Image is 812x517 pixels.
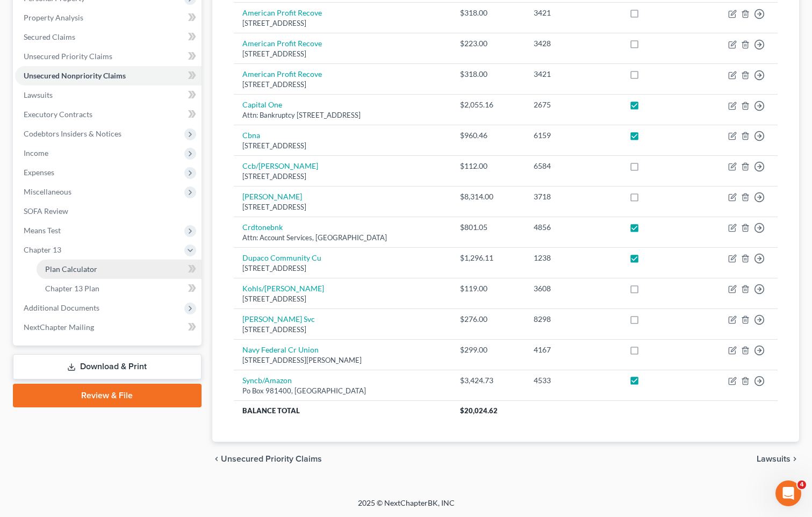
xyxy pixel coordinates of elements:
div: [STREET_ADDRESS][PERSON_NAME] [242,355,443,365]
div: 1238 [534,253,612,263]
span: Means Test [24,226,61,235]
span: SOFA Review [24,206,68,216]
div: 6584 [534,161,612,171]
a: Download & Print [13,354,202,379]
div: 3421 [534,69,612,80]
a: Secured Claims [15,27,202,47]
div: 2025 © NextChapterBK, INC [100,498,713,517]
a: Plan Calculator [37,260,202,279]
span: 4 [797,480,806,489]
div: $2,055.16 [460,99,516,110]
div: 4533 [534,375,612,386]
div: Attn: Bankruptcy [STREET_ADDRESS] [242,110,443,120]
a: Kohls/[PERSON_NAME] [242,284,324,293]
iframe: Intercom live chat [775,480,801,506]
div: [STREET_ADDRESS] [242,141,443,151]
div: 3718 [534,191,612,202]
a: NextChapter Mailing [15,318,202,337]
span: Chapter 13 [24,245,61,254]
span: Executory Contracts [24,110,92,119]
a: [PERSON_NAME] Svc [242,314,315,324]
div: [STREET_ADDRESS] [242,171,443,182]
div: [STREET_ADDRESS] [242,294,443,304]
div: [STREET_ADDRESS] [242,49,443,59]
span: Miscellaneous [24,187,71,196]
span: $20,024.62 [460,406,498,415]
div: 4856 [534,222,612,233]
div: 3421 [534,8,612,18]
div: $276.00 [460,314,516,325]
div: $112.00 [460,161,516,171]
a: [PERSON_NAME] [242,192,302,201]
span: Codebtors Insiders & Notices [24,129,121,138]
a: Unsecured Priority Claims [15,47,202,66]
a: Crdtonebnk [242,222,283,232]
div: [STREET_ADDRESS] [242,325,443,335]
span: Income [24,148,48,157]
span: Property Analysis [24,13,83,22]
div: 3608 [534,283,612,294]
a: Syncb/Amazon [242,376,292,385]
i: chevron_left [212,455,221,463]
div: 3428 [534,38,612,49]
span: NextChapter Mailing [24,322,94,332]
div: $3,424.73 [460,375,516,386]
a: Chapter 13 Plan [37,279,202,298]
div: Po Box 981400, [GEOGRAPHIC_DATA] [242,386,443,396]
button: Lawsuits chevron_right [757,455,799,463]
a: Executory Contracts [15,105,202,124]
div: 4167 [534,344,612,355]
a: Ccb/[PERSON_NAME] [242,161,318,170]
div: $801.05 [460,222,516,233]
span: Chapter 13 Plan [45,284,99,293]
span: Unsecured Nonpriority Claims [24,71,126,80]
a: American Profit Recove [242,8,322,17]
span: Expenses [24,168,54,177]
a: Lawsuits [15,85,202,105]
span: Plan Calculator [45,264,97,274]
div: $8,314.00 [460,191,516,202]
div: 6159 [534,130,612,141]
a: American Profit Recove [242,69,322,78]
a: Navy Federal Cr Union [242,345,319,354]
span: Unsecured Priority Claims [221,455,322,463]
div: Attn: Account Services, [GEOGRAPHIC_DATA] [242,233,443,243]
div: 8298 [534,314,612,325]
th: Balance Total [234,401,451,420]
i: chevron_right [791,455,799,463]
div: $318.00 [460,69,516,80]
div: 2675 [534,99,612,110]
a: Property Analysis [15,8,202,27]
span: Additional Documents [24,303,99,312]
a: American Profit Recove [242,39,322,48]
span: Secured Claims [24,32,75,41]
div: $119.00 [460,283,516,294]
div: $299.00 [460,344,516,355]
div: [STREET_ADDRESS] [242,80,443,90]
div: $960.46 [460,130,516,141]
span: Lawsuits [24,90,53,99]
a: Unsecured Nonpriority Claims [15,66,202,85]
div: [STREET_ADDRESS] [242,202,443,212]
div: $223.00 [460,38,516,49]
a: Capital One [242,100,282,109]
span: Lawsuits [757,455,791,463]
div: [STREET_ADDRESS] [242,18,443,28]
div: $318.00 [460,8,516,18]
div: $1,296.11 [460,253,516,263]
button: chevron_left Unsecured Priority Claims [212,455,322,463]
span: Unsecured Priority Claims [24,52,112,61]
a: SOFA Review [15,202,202,221]
a: Review & File [13,384,202,407]
div: [STREET_ADDRESS] [242,263,443,274]
a: Dupaco Community Cu [242,253,321,262]
a: Cbna [242,131,260,140]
